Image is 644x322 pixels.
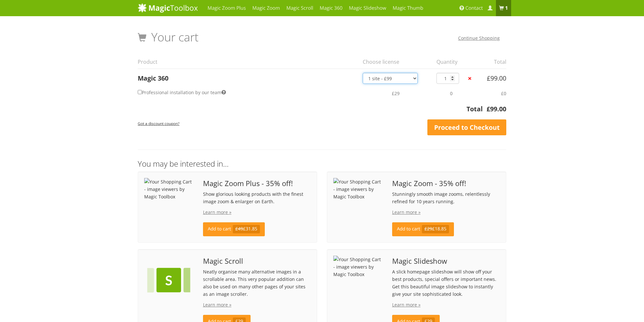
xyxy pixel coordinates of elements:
[138,3,198,13] img: MagicToolbox.com - Image tools for your website
[138,160,506,168] h3: You may be interested in…
[479,55,506,69] th: Total
[138,88,226,97] label: Professional installation by our team
[233,225,260,233] span: £31.85
[427,119,506,136] a: Proceed to Checkout
[392,302,421,308] a: Learn more »
[138,118,179,128] a: Got a discount coupon?
[501,90,506,96] span: £0
[466,5,483,11] span: Contact
[392,190,500,205] p: Stunningly smooth image zooms, relentlessly refined for 10 years running.
[138,74,168,83] a: Magic 360
[203,180,311,187] span: Magic Zoom Plus - 35% off!
[333,178,382,200] img: Your Shopping Cart - image viewers by Magic Toolbox
[422,225,449,233] span: £18.85
[487,74,490,83] span: £
[392,222,454,236] a: Add to cart£29£18.85
[359,84,433,103] td: £29
[424,226,432,232] s: £29
[333,256,382,278] img: Your Shopping Cart - image viewers by Magic Toolbox
[203,222,265,236] a: Add to cart£49£31.85
[392,257,500,265] span: Magic Slideshow
[138,90,142,94] input: Professional installation by our team
[203,302,231,308] a: Learn more »
[144,178,193,200] img: Your Shopping Cart - image viewers by Magic Toolbox
[138,121,179,126] small: Got a discount coupon?
[138,55,359,69] th: Product
[458,35,500,41] a: Continue Shopping
[487,105,506,113] bdi: 99.00
[436,73,459,84] input: Qty
[138,31,199,44] h1: Your cart
[487,74,506,83] bdi: 99.00
[138,104,483,117] th: Total
[359,55,433,69] th: Choose license
[433,84,467,103] td: 0
[487,105,490,113] span: £
[467,75,473,82] a: ×
[203,268,311,298] p: Neatly organise many alternative images in a scrollable area. This very popular addition can also...
[505,5,508,11] b: 1
[392,209,421,215] a: Learn more »
[235,226,243,232] s: £49
[392,180,500,187] span: Magic Zoom - 35% off!
[144,256,193,305] img: Your Shopping Cart - image viewers by Magic Toolbox
[203,209,231,215] a: Learn more »
[203,257,311,265] span: Magic Scroll
[203,190,311,205] p: Show glorious looking products with the finest image zoom & enlarger on Earth.
[433,55,467,69] th: Quantity
[392,268,500,298] p: A slick homepage slideshow will show off your best products, special offers or important news. Ge...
